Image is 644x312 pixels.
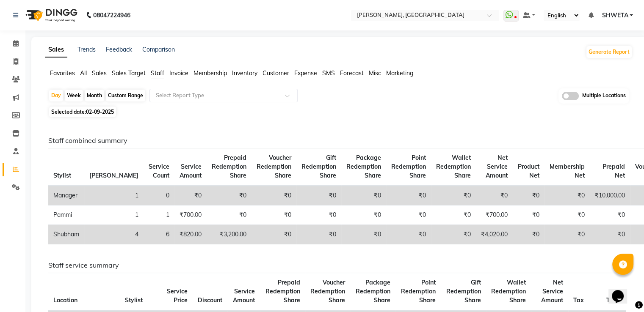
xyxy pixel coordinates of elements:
span: Favorites [50,69,75,77]
span: SHWETA [602,11,628,20]
h6: Staff service summary [48,261,626,269]
td: ₹0 [207,205,252,225]
td: ₹0 [513,205,544,225]
span: Net Service Amount [541,279,563,304]
td: 1 [144,205,174,225]
span: Forecast [340,69,364,77]
td: ₹0 [544,205,590,225]
h6: Staff combined summary [48,137,626,145]
span: Multiple Locations [582,92,626,100]
td: ₹0 [590,205,630,225]
td: 0 [144,186,174,205]
span: SMS [322,69,335,77]
td: ₹0 [386,186,431,205]
span: Point Redemption Share [401,279,436,304]
span: [PERSON_NAME] [89,172,138,179]
td: ₹0 [544,225,590,244]
td: ₹0 [207,186,252,205]
td: 1 [84,186,144,205]
span: Wallet Redemption Share [436,154,471,179]
span: Service Amount [233,287,255,304]
span: Staff [151,69,164,77]
td: ₹0 [252,186,296,205]
td: ₹0 [174,186,207,205]
a: Feedback [106,46,132,53]
span: Discount [198,296,222,304]
span: Inventory [232,69,257,77]
td: ₹0 [341,186,386,205]
span: All [80,69,87,77]
a: Comparison [142,46,175,53]
span: Product Net [518,163,539,179]
td: ₹0 [296,186,341,205]
span: Misc [369,69,381,77]
td: ₹0 [386,225,431,244]
span: Prepaid Redemption Share [265,279,300,304]
td: 1 [84,205,144,225]
td: ₹0 [296,225,341,244]
span: Service Count [149,163,169,179]
td: ₹700.00 [476,205,513,225]
span: Sales Target [112,69,146,77]
td: 6 [144,225,174,244]
td: ₹700.00 [174,205,207,225]
td: ₹0 [431,205,476,225]
td: ₹0 [252,225,296,244]
span: Wallet Redemption Share [491,279,526,304]
td: ₹3,200.00 [207,225,252,244]
span: Prepaid Net [603,163,625,179]
b: 08047224946 [93,3,130,27]
td: ₹0 [296,205,341,225]
td: Shubham [48,225,84,244]
td: ₹0 [476,186,513,205]
span: Prepaid Redemption Share [212,154,246,179]
td: ₹10,000.00 [590,186,630,205]
a: Sales [45,42,67,57]
div: Day [49,90,63,101]
span: Expense [294,69,317,77]
div: Month [85,90,104,101]
span: 02-09-2025 [86,109,114,115]
td: Manager [48,186,84,205]
span: Selected date: [49,107,116,117]
td: ₹0 [252,205,296,225]
td: ₹4,020.00 [476,225,513,244]
span: Sales [92,69,107,77]
td: ₹0 [513,225,544,244]
span: Stylist [53,172,71,179]
span: Voucher Redemption Share [310,279,345,304]
span: Package Redemption Share [356,279,390,304]
div: Custom Range [106,90,145,101]
td: ₹0 [386,205,431,225]
td: ₹0 [431,186,476,205]
span: Tax [573,296,584,304]
a: Trends [77,46,96,53]
span: Customer [263,69,289,77]
span: Point Redemption Share [391,154,426,179]
span: Voucher Redemption Share [257,154,291,179]
span: Gift Redemption Share [446,279,481,304]
span: Net Service Amount [486,154,508,179]
button: Generate Report [586,46,632,58]
iframe: chat widget [608,278,636,304]
span: Gift Redemption Share [301,154,336,179]
td: ₹0 [544,186,590,205]
span: Invoice [169,69,188,77]
span: Stylist [125,296,143,304]
td: ₹0 [431,225,476,244]
span: Location [53,296,77,304]
td: Pammi [48,205,84,225]
span: Marketing [386,69,413,77]
td: ₹0 [341,205,386,225]
span: Total [606,296,621,304]
span: Membership Net [550,163,585,179]
div: Week [65,90,83,101]
td: 4 [84,225,144,244]
img: logo [22,3,80,27]
td: ₹0 [513,186,544,205]
td: ₹0 [590,225,630,244]
span: Membership [193,69,227,77]
span: Package Redemption Share [346,154,381,179]
span: Service Amount [180,163,202,179]
td: ₹820.00 [174,225,207,244]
